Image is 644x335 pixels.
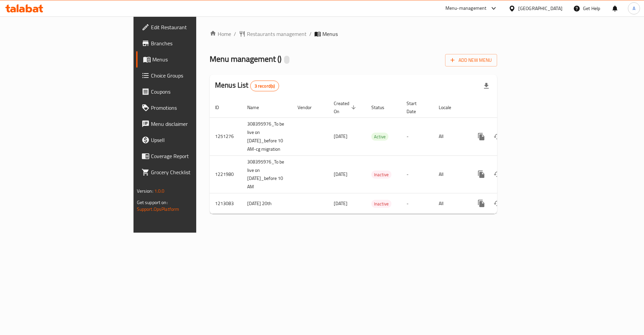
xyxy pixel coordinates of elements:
h2: Menus List [215,80,279,91]
span: Promotions [151,104,236,112]
span: Menu disclaimer [151,120,236,128]
span: Get support on: [137,198,168,207]
span: Vendor [298,103,320,111]
span: 3 record(s) [251,83,279,89]
div: Export file [478,78,494,94]
span: Coverage Report [151,152,236,160]
a: Menu disclaimer [136,116,241,132]
li: / [309,30,312,38]
div: Menu-management [445,4,487,12]
a: Support.OpsPlatform [137,205,179,213]
td: All [433,193,468,214]
td: All [433,155,468,193]
span: 1.0.0 [154,187,165,195]
button: more [473,166,489,182]
span: Created On [334,99,358,115]
th: Actions [468,97,543,118]
span: Coupons [151,88,236,96]
table: enhanced table [210,97,543,214]
a: Edit Restaurant [136,19,241,35]
button: more [473,129,489,145]
span: Menus [322,30,338,38]
a: Branches [136,35,241,51]
button: Change Status [489,129,505,145]
span: [DATE] [334,170,347,179]
a: Grocery Checklist [136,164,241,180]
div: Total records count [250,81,279,91]
span: Edit Restaurant [151,23,236,31]
a: Upsell [136,132,241,148]
a: Choice Groups [136,67,241,84]
a: Coverage Report [136,148,241,164]
td: [DATE] 20th [242,193,292,214]
span: Status [371,103,393,111]
span: Active [371,133,388,141]
span: Locale [439,103,460,111]
span: [DATE] [334,199,347,208]
div: Inactive [371,200,391,208]
td: - [401,155,433,193]
span: Menus [152,55,236,63]
button: more [473,195,489,211]
span: Start Date [407,99,425,115]
button: Add New Menu [445,54,497,66]
span: A [633,5,635,12]
span: Branches [151,39,236,47]
span: ID [215,103,228,111]
a: Restaurants management [239,30,307,38]
span: Upsell [151,136,236,144]
td: - [401,117,433,155]
td: 308395976_To be live on [DATE]_before 10 AM-cg migration [242,117,292,155]
td: All [433,117,468,155]
a: Coupons [136,84,241,100]
button: Change Status [489,166,505,182]
button: Change Status [489,195,505,211]
a: Promotions [136,100,241,116]
span: Inactive [371,171,391,179]
span: Name [247,103,268,111]
span: Choice Groups [151,71,236,80]
span: Restaurants management [247,30,307,38]
nav: breadcrumb [210,30,497,38]
span: Add New Menu [450,56,492,64]
div: Active [371,133,388,141]
span: Inactive [371,200,391,208]
span: Grocery Checklist [151,168,236,176]
div: [GEOGRAPHIC_DATA] [518,5,562,12]
span: Version: [137,187,153,195]
a: Menus [136,51,241,67]
span: [DATE] [334,132,347,141]
span: Menu management ( ) [210,51,281,66]
td: - [401,193,433,214]
td: 308395976_To be live on [DATE]_before 10 AM [242,155,292,193]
